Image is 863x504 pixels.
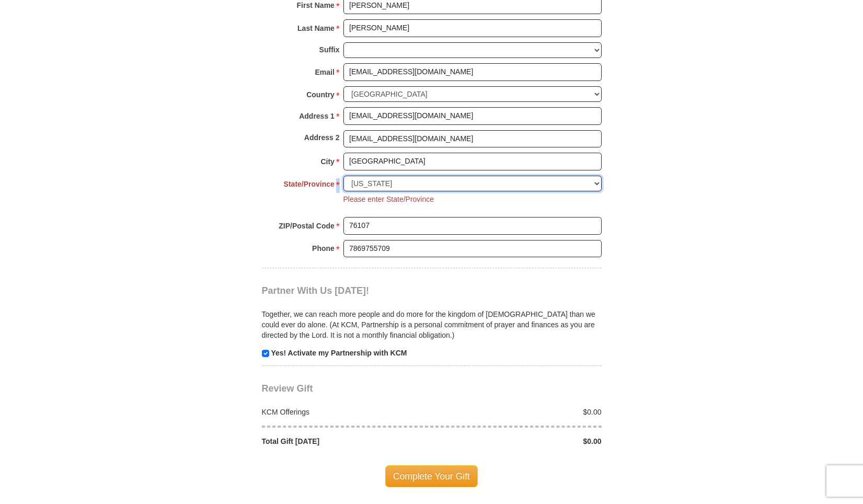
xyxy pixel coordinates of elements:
div: Total Gift [DATE] [256,436,432,446]
li: Please enter State/Province [343,194,434,204]
span: Partner With Us [DATE]! [262,285,370,296]
p: Together, we can reach more people and do more for the kingdom of [DEMOGRAPHIC_DATA] than we coul... [262,309,602,340]
strong: City [320,154,334,169]
span: Review Gift [262,383,313,394]
strong: ZIP/Postal Code [279,219,335,233]
strong: Last Name [297,21,335,36]
strong: Yes! Activate my Partnership with KCM [271,349,407,357]
strong: Email [315,65,335,79]
strong: State/Province [284,177,335,191]
div: $0.00 [432,407,607,417]
strong: Address 1 [299,109,335,123]
div: KCM Offerings [256,407,432,417]
strong: Phone [312,241,335,256]
div: $0.00 [432,436,607,446]
strong: Country [306,87,335,102]
strong: Suffix [319,42,340,57]
strong: Address 2 [304,130,340,145]
span: Complete Your Gift [385,465,478,487]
